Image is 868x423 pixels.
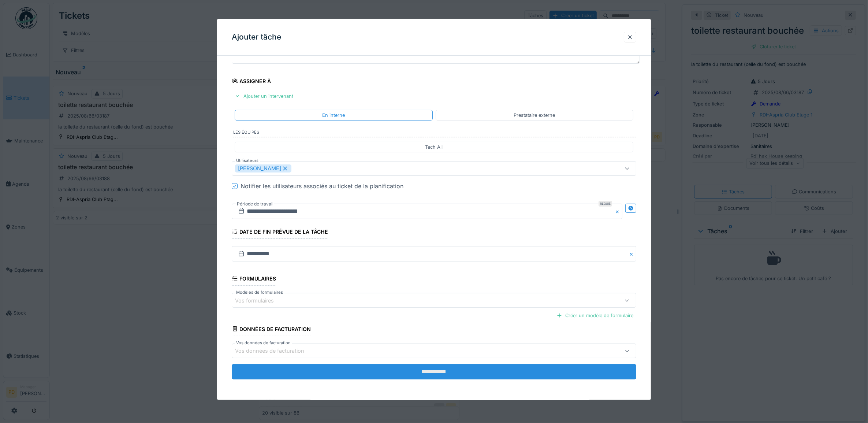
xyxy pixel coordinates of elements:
div: Créer un modèle de formulaire [554,311,636,320]
label: Les équipes [233,129,637,137]
div: Données de facturation [232,324,311,336]
div: Vos données de facturation [235,347,314,355]
h3: Ajouter tâche [232,33,281,42]
label: Utilisateurs [235,157,260,164]
div: Ajouter un intervenant [232,91,296,101]
div: Notifier les utilisateurs associés au ticket de la planification [241,182,403,190]
label: Vos données de facturation [235,340,292,346]
div: Date de fin prévue de la tâche [232,226,328,239]
label: Période de travail [236,200,274,208]
div: Tech All [425,144,443,151]
div: Prestataire externe [514,112,555,119]
div: [PERSON_NAME] [235,164,291,172]
div: Assigner à [232,76,271,88]
div: Formulaires [232,273,276,286]
div: En interne [322,112,345,119]
button: Close [628,246,636,261]
div: Vos formulaires [235,297,284,305]
label: Modèles de formulaires [235,289,284,296]
button: Close [614,204,622,219]
div: Requis [599,201,612,207]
